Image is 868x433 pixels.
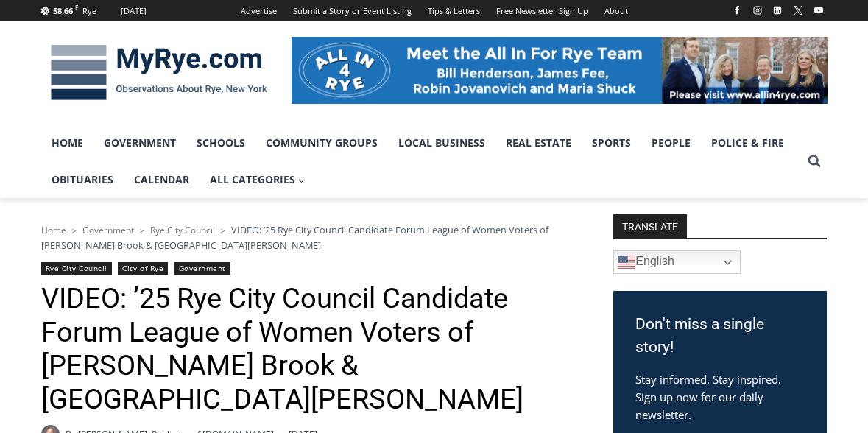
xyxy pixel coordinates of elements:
[388,124,495,161] a: Local Business
[124,161,200,198] a: Calendar
[150,224,215,236] a: Rye City Council
[613,250,741,274] a: English
[728,1,746,19] a: Facebook
[635,370,805,423] p: Stay informed. Stay inspired. Sign up now for our daily newsletter.
[72,225,77,236] span: >
[186,124,255,161] a: Schools
[82,4,96,18] div: Rye
[255,124,388,161] a: Community Groups
[789,1,807,19] a: X
[41,223,548,251] span: VIDEO: ’25 Rye City Council Candidate Forum League of Women Voters of [PERSON_NAME] Brook & [GEOG...
[582,124,641,161] a: Sports
[41,224,66,236] a: Home
[221,225,225,236] span: >
[769,1,786,19] a: Linkedin
[641,124,701,161] a: People
[41,35,277,111] img: MyRye.com
[140,225,144,236] span: >
[121,4,147,18] div: [DATE]
[749,1,766,19] a: Instagram
[174,262,230,275] a: Government
[701,124,794,161] a: Police & Fire
[635,313,805,359] h3: Don't miss a single story!
[495,124,582,161] a: Real Estate
[53,5,73,16] span: 58.66
[613,214,687,238] strong: TRANSLATE
[41,282,575,416] h1: VIDEO: ’25 Rye City Council Candidate Forum League of Women Voters of [PERSON_NAME] Brook & [GEOG...
[801,148,828,175] button: View Search Form
[292,37,828,103] img: All in for Rye
[810,1,828,19] a: YouTube
[200,161,316,198] a: All Categories
[82,224,134,236] a: Government
[618,253,635,271] img: en
[41,124,93,161] a: Home
[41,222,575,253] nav: Breadcrumbs
[75,3,78,11] span: F
[210,172,306,188] span: All Categories
[93,124,186,161] a: Government
[41,124,801,199] nav: Primary Navigation
[41,262,112,275] a: Rye City Council
[41,161,124,198] a: Obituaries
[118,262,168,275] a: City of Rye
